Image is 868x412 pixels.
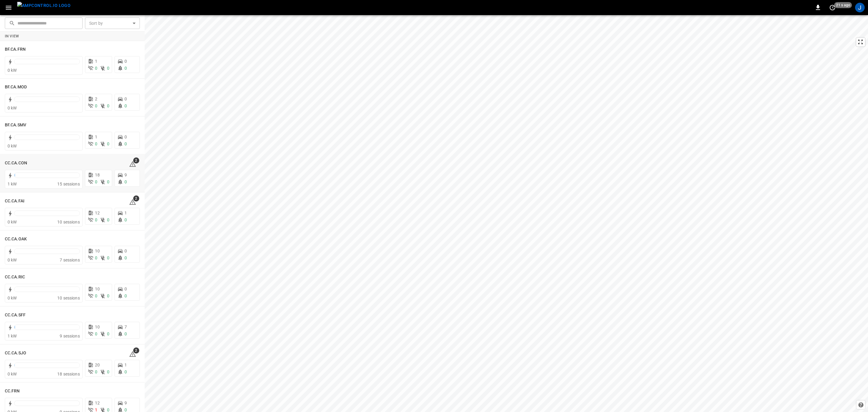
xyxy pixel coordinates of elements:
span: 1 kW [8,334,17,338]
span: 0 [124,255,127,260]
h6: CC.FRN [5,388,20,395]
span: 12 [95,401,100,405]
span: 0 [107,255,109,260]
h6: BF.CA.FRN [5,46,26,53]
h6: CC.CA.OAK [5,236,27,242]
span: 0 [95,141,97,146]
span: 18 [95,173,100,177]
span: 0 [107,103,109,108]
span: 0 kW [8,220,17,224]
span: 0 [124,97,127,101]
span: 2 [133,347,139,353]
span: 10 [95,325,100,329]
h6: CC.CA.SFF [5,312,26,319]
span: 0 [95,217,97,222]
span: 9 [124,173,127,177]
span: 10 sessions [57,296,80,300]
span: 0 [124,135,127,139]
span: 1 kW [8,182,17,186]
button: set refresh interval [828,3,837,12]
span: 0 kW [8,296,17,300]
span: 0 [107,141,109,146]
span: 0 [124,103,127,108]
img: ampcontrol.io logo [17,2,71,9]
canvas: Map [145,15,868,412]
span: 0 kW [8,372,17,376]
span: 0 [107,179,109,184]
span: 15 sessions [57,182,80,186]
span: 0 [95,103,97,108]
span: 0 [124,331,127,336]
span: 0 [124,66,127,71]
span: 10 [95,249,100,253]
span: 0 [124,369,127,374]
span: 0 [107,66,109,71]
span: 7 [124,325,127,329]
h6: CC.CA.RIC [5,274,25,280]
span: 9 [124,401,127,405]
strong: In View [5,34,19,38]
span: 2 [95,97,97,101]
span: 0 [95,179,97,184]
h6: CC.CA.CON [5,160,27,166]
span: 0 [124,249,127,253]
span: 7 sessions [60,258,80,262]
span: 1 [124,211,127,215]
span: 21 s ago [834,2,852,8]
span: 0 [107,217,109,222]
span: 2 [133,195,139,201]
span: 20 [95,363,100,367]
span: 0 [95,255,97,260]
span: 0 [95,331,97,336]
span: 1 [124,363,127,367]
span: 0 [107,331,109,336]
span: 0 [124,59,127,64]
span: 1 [95,59,97,64]
span: 0 [95,293,97,298]
span: 0 [95,369,97,374]
h6: BF.CA.MOD [5,84,27,90]
span: 0 kW [8,258,17,262]
span: 2 [133,157,139,163]
h6: CC.CA.FAI [5,198,24,204]
h6: BF.CA.SMV [5,122,26,128]
span: 0 [124,287,127,291]
span: 12 [95,211,100,215]
span: 0 [124,293,127,298]
span: 9 sessions [60,334,80,338]
span: 1 [95,135,97,139]
span: 0 kW [8,144,17,148]
span: 0 [107,293,109,298]
span: 10 [95,287,100,291]
span: 0 kW [8,68,17,73]
span: 18 sessions [57,372,80,376]
span: 0 [124,217,127,222]
span: 0 [124,141,127,146]
div: profile-icon [855,3,865,12]
span: 0 [95,66,97,71]
span: 0 kW [8,106,17,110]
span: 0 [107,369,109,374]
span: 0 [124,179,127,184]
h6: CC.CA.SJO [5,350,26,357]
span: 10 sessions [57,220,80,224]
